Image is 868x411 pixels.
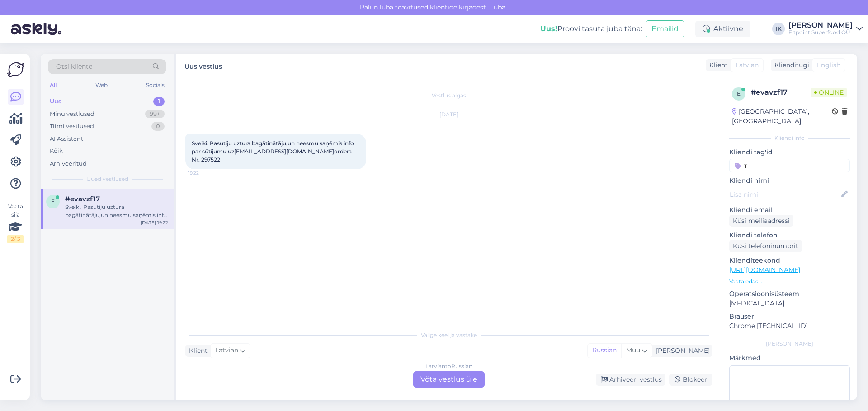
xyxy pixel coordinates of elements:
div: 2 / 3 [7,235,24,243]
b: Uus! [540,24,557,33]
div: Vestlus algas [185,92,712,100]
div: Kõik [50,147,63,156]
span: English [817,60,840,70]
span: Latvian [215,346,238,356]
div: 1 [153,97,165,106]
div: Klient [706,60,728,70]
div: Sveiki. Pasutiju uztura bagātinātāju,un neesmu saņēmis info par sūtījumu uz [EMAIL_ADDRESS][DOMAI... [65,203,168,219]
div: Klient [185,346,208,356]
span: Muu [626,346,640,354]
button: Emailid [646,20,684,37]
div: Proovi tasuta juba täna: [540,23,642,34]
div: [DATE] [185,111,712,119]
p: [MEDICAL_DATA] [729,299,850,308]
div: # evavzf17 [751,87,811,98]
span: Online [811,88,847,97]
div: Socials [144,79,166,91]
span: 19:22 [188,170,222,176]
a: [EMAIL_ADDRESS][DOMAIN_NAME] [234,148,334,155]
span: #evavzf17 [65,195,100,203]
p: Chrome [TECHNICAL_ID] [729,321,850,331]
span: Latvian [736,60,759,70]
p: Operatsioonisüsteem [729,289,850,299]
div: [PERSON_NAME] [788,22,853,29]
span: Sveiki. Pasutiju uztura bagātinātāju,un neesmu saņēmis info par sūtījumu uz ordera Nr. 297522 [192,140,355,163]
a: [PERSON_NAME]Fitpoint Superfood OÜ [788,22,863,36]
div: [PERSON_NAME] [729,340,850,348]
p: Kliendi email [729,205,850,215]
span: Otsi kliente [56,62,92,71]
div: All [48,79,58,91]
div: Kliendi info [729,134,850,142]
div: Blokeeri [669,374,712,386]
div: Vaata siia [7,203,24,243]
div: Küsi meiliaadressi [729,215,793,227]
span: Luba [487,3,508,11]
div: Klienditugi [771,60,809,70]
span: Uued vestlused [86,175,128,183]
div: Aktiivne [695,21,750,37]
input: Lisa tag [729,159,850,172]
div: Russian [588,344,621,357]
img: Askly Logo [7,61,24,78]
span: e [737,90,741,97]
p: Brauser [729,312,850,321]
div: Minu vestlused [50,110,94,119]
p: Kliendi tag'id [729,148,850,157]
span: e [51,198,55,205]
div: [GEOGRAPHIC_DATA], [GEOGRAPHIC_DATA] [732,107,832,126]
div: [PERSON_NAME] [652,346,710,356]
input: Lisa nimi [730,189,840,199]
div: AI Assistent [50,134,83,143]
div: 99+ [145,110,165,119]
div: Web [94,79,109,91]
div: Fitpoint Superfood OÜ [788,29,853,36]
div: Arhiveeritud [50,159,87,168]
div: Uus [50,97,61,106]
div: Tiimi vestlused [50,122,94,131]
p: Märkmed [729,353,850,363]
div: Võta vestlus üle [413,371,485,388]
div: Arhiveeri vestlus [596,374,665,386]
p: Klienditeekond [729,256,850,265]
label: Uus vestlus [184,59,222,71]
div: Küsi telefoninumbrit [729,240,802,252]
p: Kliendi telefon [729,231,850,240]
div: Latvian to Russian [425,362,472,370]
div: Valige keel ja vastake [185,331,712,339]
p: Kliendi nimi [729,176,850,185]
div: 0 [151,122,165,131]
div: IK [772,23,785,35]
a: [URL][DOMAIN_NAME] [729,266,800,274]
p: Vaata edasi ... [729,277,850,286]
div: [DATE] 19:22 [141,219,168,226]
